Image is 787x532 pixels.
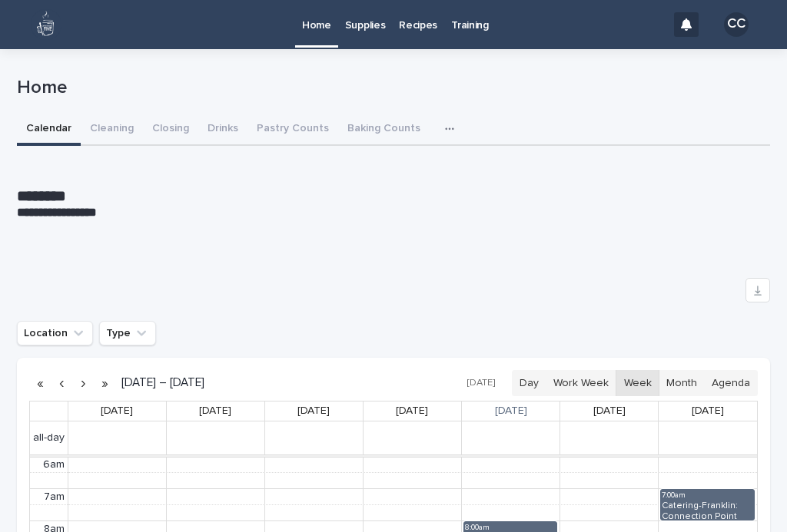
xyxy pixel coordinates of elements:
[30,431,68,444] span: all-day
[460,372,503,395] button: [DATE]
[115,377,204,388] h2: [DATE] – [DATE]
[31,9,61,40] img: 80hjoBaRqlyywVK24fQd
[17,321,93,345] button: Location
[17,114,81,146] button: Calendar
[590,401,629,421] a: August 22, 2025
[81,114,143,146] button: Cleaning
[724,12,749,37] div: CC
[17,77,764,99] p: Home
[662,491,752,500] div: 7:00am
[338,114,430,146] button: Baking Counts
[546,370,616,396] button: Work Week
[662,501,752,520] div: Catering-Franklin: Connection Point
[196,401,234,421] a: August 18, 2025
[659,370,705,396] button: Month
[465,523,556,532] div: 8:00am
[143,114,198,146] button: Closing
[98,401,136,421] a: August 17, 2025
[492,401,530,421] a: August 21, 2025
[99,321,156,345] button: Type
[40,458,68,471] div: 6am
[294,401,333,421] a: August 19, 2025
[41,491,68,504] div: 7am
[247,114,338,146] button: Pastry Counts
[94,371,115,395] button: Next year
[29,371,51,395] button: Previous year
[512,370,546,396] button: Day
[72,371,94,395] button: Next week
[51,371,72,395] button: Previous week
[198,114,247,146] button: Drinks
[689,401,727,421] a: August 23, 2025
[393,401,431,421] a: August 20, 2025
[704,370,758,396] button: Agenda
[616,370,659,396] button: Week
